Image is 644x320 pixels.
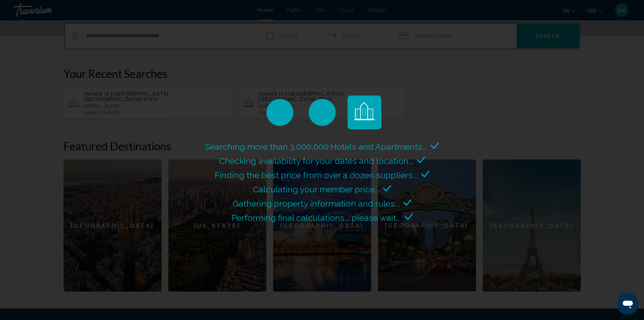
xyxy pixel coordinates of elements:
[205,142,427,152] span: Searching more than 3,000,000 Hotels and Apartments...
[232,213,401,223] span: Performing final calculations... please wait...
[617,293,639,315] iframe: Button to launch messaging window
[233,198,400,209] span: Gathering property information and rules...
[215,170,418,180] span: Finding the best price from over a dozen suppliers...
[253,184,380,194] span: Calculating your member price...
[219,156,413,166] span: Checking availability for your dates and location...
